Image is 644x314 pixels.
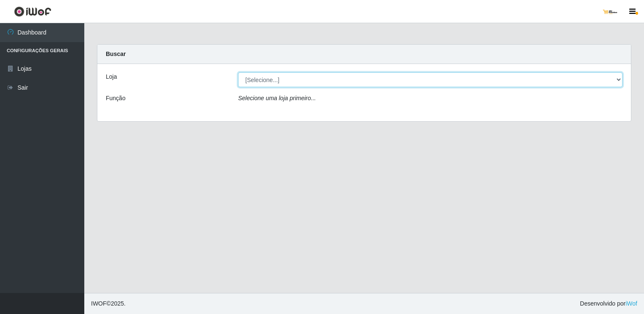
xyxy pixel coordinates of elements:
[91,299,126,308] span: © 2025 .
[238,95,316,101] i: Selecione uma loja primeiro...
[91,300,107,307] span: IWOF
[106,94,126,103] label: Função
[106,72,117,81] label: Loja
[625,300,637,307] a: iWof
[580,299,637,308] span: Desenvolvido por
[14,6,51,17] img: CoreUI Logo
[106,51,126,57] strong: Buscar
